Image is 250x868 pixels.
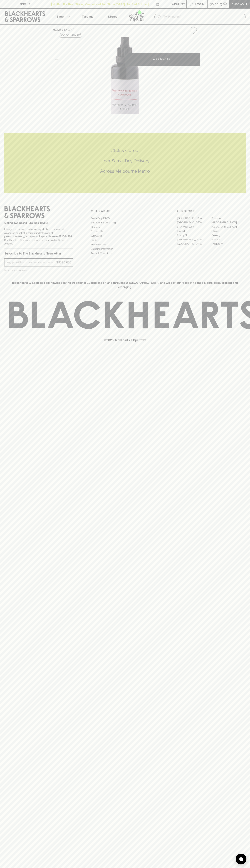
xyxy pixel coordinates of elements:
button: Shop [50,9,75,24]
h5: Click & Collect [4,148,246,153]
a: Thornbury [211,242,246,246]
p: $0.00 [210,2,218,6]
a: FAQ's [91,238,159,242]
p: FIND US [19,2,31,6]
a: [GEOGRAPHIC_DATA] [177,242,211,246]
p: Subscribe to The Blackhearts Newsletter [4,251,73,256]
a: Prahran [211,238,246,242]
img: 28510.png [50,37,200,114]
a: Contact Us [91,229,159,234]
a: Braddon [211,216,246,220]
p: OUR STORES [177,209,246,213]
strong: Liquor License #32064953 [39,235,72,238]
a: Privacy Policy [91,242,159,247]
p: Stores [108,14,117,19]
p: Wishlist [172,2,185,6]
p: 0 [224,3,226,5]
h5: Uber Same-Day Delivery [4,158,246,164]
a: [GEOGRAPHIC_DATA] [177,216,211,220]
h5: Across Melbourne Metro [4,168,246,174]
a: Brunswick West [177,225,211,229]
div: Call to action block [4,133,246,193]
p: Login [195,2,204,6]
a: Terms & Conditions [91,251,159,255]
a: Bottle Drop FAQ's [91,216,159,220]
p: Tastings [82,14,93,19]
p: We will never spam you [4,268,73,272]
a: SHOP [64,28,72,31]
a: Tastings [75,9,100,24]
p: SUBSCRIBE [56,260,71,265]
button: SUBSCRIBE [55,259,73,266]
button: Add to wishlist [188,26,198,35]
p: Shop [56,14,64,19]
a: Business & Bulk Gifting [91,221,159,225]
a: HOME [53,28,61,31]
p: OTHER AREAS [91,209,159,213]
a: Fitzroy [211,229,246,233]
a: [GEOGRAPHIC_DATA] [177,238,211,242]
p: It is against the law to sell or supply alcohol to, or to obtain alcohol on behalf of a person un... [4,228,73,245]
button: ADD TO CART [125,53,200,66]
button: Add to wishlist [59,33,82,38]
a: Geelong [211,233,246,238]
p: Blackhearts & Sparrows acknowledges the traditional Custodians of land throughout [GEOGRAPHIC_DAT... [7,281,243,289]
p: Sibling owned and run since [DATE] [4,221,73,225]
p: Checkout [231,2,247,6]
a: Fitzroy North [177,233,211,238]
a: Elwood [177,229,211,233]
a: Shipping Information [91,247,159,251]
a: Stores [100,9,125,24]
p: ADD TO CART [153,57,172,61]
a: Gift Cards [91,234,159,238]
input: Try "Pinot noir" [163,14,243,20]
a: Careers [91,225,159,229]
a: [GEOGRAPHIC_DATA] [211,220,246,225]
a: [GEOGRAPHIC_DATA] [177,220,211,225]
a: [GEOGRAPHIC_DATA] [211,225,246,229]
input: e.g. jane@blackheartsandsparrows.com.au [7,260,55,265]
img: bubble-icon [239,857,243,861]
